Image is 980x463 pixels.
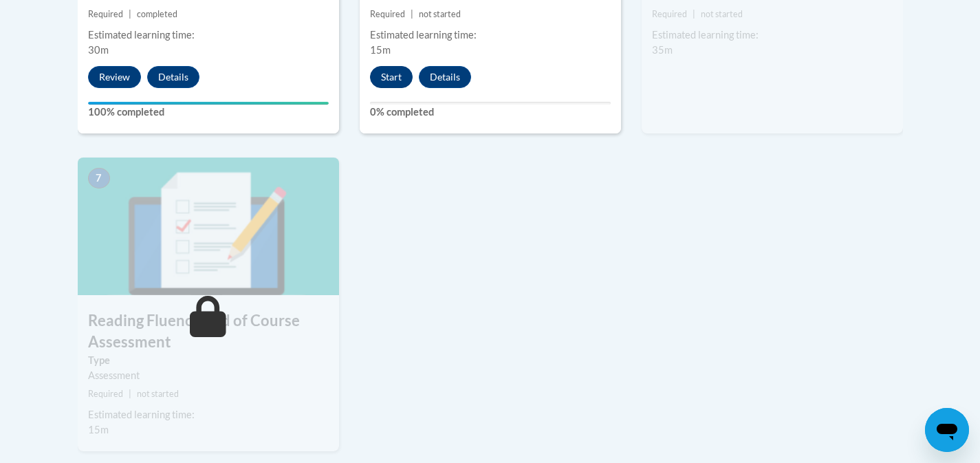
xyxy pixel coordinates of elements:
[370,44,391,56] span: 15m
[652,44,673,56] span: 35m
[137,389,179,399] span: not started
[652,28,893,43] div: Estimated learning time:
[88,353,329,368] label: Type
[370,9,405,19] span: Required
[129,9,131,19] span: |
[88,168,110,189] span: 7
[370,66,413,88] button: Start
[88,368,329,383] div: Assessment
[411,9,413,19] span: |
[652,9,687,19] span: Required
[88,424,109,435] span: 15m
[693,9,695,19] span: |
[701,9,743,19] span: not started
[370,105,611,120] label: 0% completed
[88,66,141,88] button: Review
[419,66,471,88] button: Details
[419,9,461,19] span: not started
[88,407,329,422] div: Estimated learning time:
[88,9,123,19] span: Required
[137,9,177,19] span: completed
[88,28,329,43] div: Estimated learning time:
[88,44,109,56] span: 30m
[147,66,199,88] button: Details
[370,28,611,43] div: Estimated learning time:
[88,105,329,120] label: 100% completed
[129,389,131,399] span: |
[78,158,339,295] img: Course Image
[88,389,123,399] span: Required
[78,310,339,353] h3: Reading Fluency End of Course Assessment
[925,408,969,452] iframe: Button to launch messaging window
[88,102,329,105] div: Your progress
